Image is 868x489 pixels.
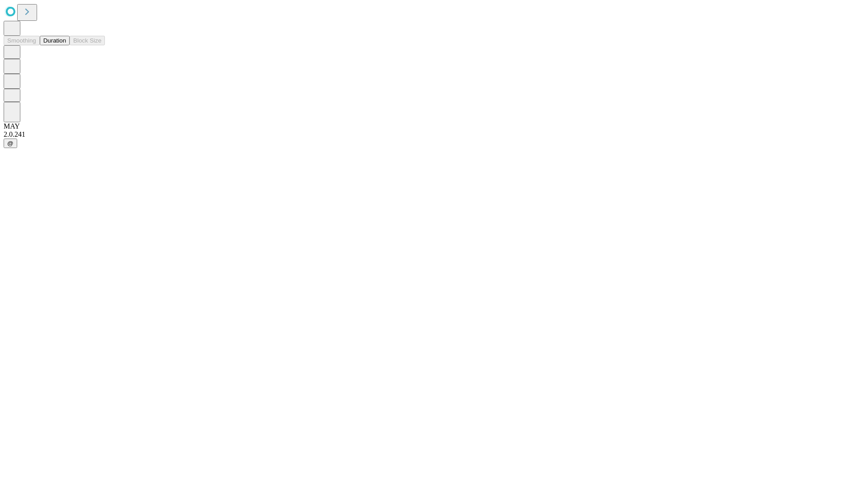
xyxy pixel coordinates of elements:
div: MAY [4,122,864,130]
button: Smoothing [4,36,40,45]
div: 2.0.241 [4,130,864,139]
button: Duration [40,36,70,45]
button: @ [4,139,17,148]
button: Block Size [70,36,105,45]
span: @ [7,140,14,147]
